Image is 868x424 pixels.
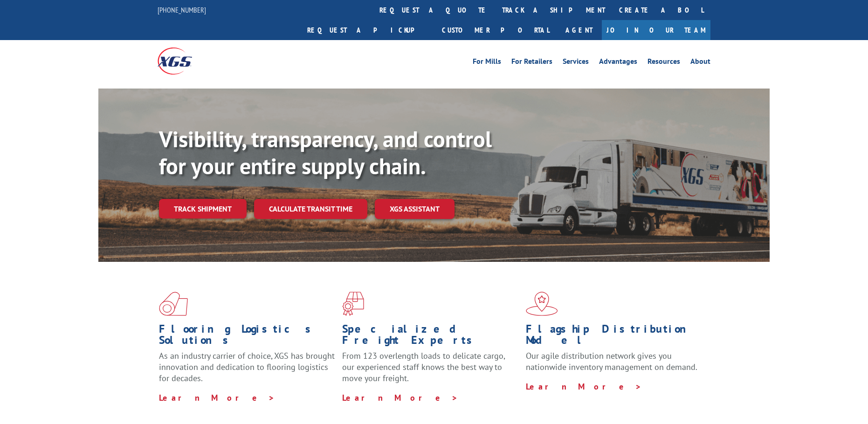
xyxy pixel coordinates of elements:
h1: Specialized Freight Experts [342,323,518,350]
p: From 123 overlength loads to delicate cargo, our experienced staff knows the best way to move you... [342,350,518,392]
a: Learn More > [159,392,275,403]
a: Resources [648,58,680,68]
a: Learn More > [342,392,458,403]
h1: Flagship Distribution Model [526,323,702,350]
a: Learn More > [526,381,642,392]
a: Customer Portal [435,20,556,40]
a: For Retailers [511,58,552,68]
span: As an industry carrier of choice, XGS has brought innovation and dedication to flooring logistics... [159,350,335,383]
h1: Flooring Logistics Solutions [159,323,335,350]
a: About [690,58,710,68]
a: For Mills [473,58,501,68]
a: [PHONE_NUMBER] [158,5,206,14]
img: xgs-icon-flagship-distribution-model-red [526,292,558,316]
img: xgs-icon-total-supply-chain-intelligence-red [159,292,188,316]
a: Advantages [599,58,637,68]
a: Request a pickup [300,20,435,40]
a: Services [563,58,589,68]
a: Join Our Team [602,20,710,40]
b: Visibility, transparency, and control for your entire supply chain. [159,124,492,180]
img: xgs-icon-focused-on-flooring-red [342,292,364,316]
a: Agent [556,20,602,40]
a: XGS ASSISTANT [375,199,455,219]
a: Calculate transit time [254,199,367,219]
a: Track shipment [159,199,247,219]
span: Our agile distribution network gives you nationwide inventory management on demand. [526,350,697,372]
